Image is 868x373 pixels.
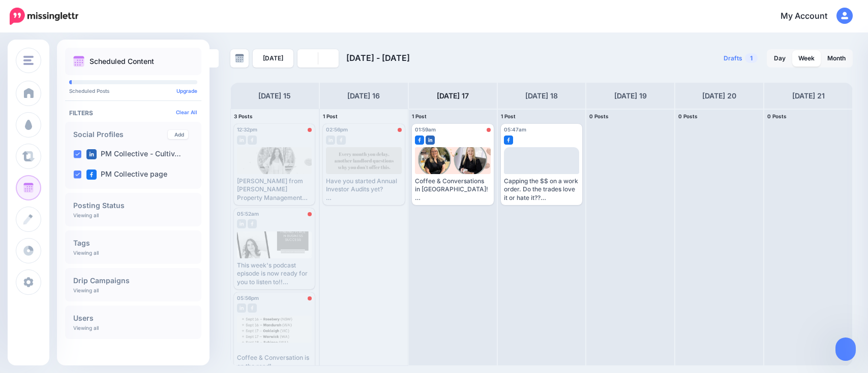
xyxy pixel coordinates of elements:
span: 0 Posts [678,113,698,119]
p: Scheduled Posts [69,88,197,93]
label: PM Collective - Cultiv… [86,149,181,159]
span: 1 [745,53,758,63]
img: facebook-grey-square.png [248,135,257,145]
div: Coffee & Conversations in [GEOGRAPHIC_DATA]! Join [PERSON_NAME] & [PERSON_NAME] from PIP for a re... [415,177,491,202]
span: 0 Posts [767,113,787,119]
img: calendar.png [73,56,84,67]
div: Loading [528,169,556,184]
a: My Account [770,4,853,29]
span: 1 Post [501,113,516,119]
img: linkedin-grey-square.png [237,303,246,313]
div: Capping the $$ on a work order. Do the trades love it or hate it?? Episode with Plumbing Bros. he... [504,177,580,202]
img: facebook-grey-square.png [248,303,257,313]
h4: [DATE] 17 [437,90,469,102]
span: 02:56pm [326,126,348,132]
span: Drafts [724,55,742,61]
p: Viewing all [73,250,99,256]
label: PM Collective page [86,169,167,180]
p: Scheduled Content [89,58,154,65]
a: Add [168,130,188,139]
p: Viewing all [73,287,99,293]
span: 05:56pm [237,295,259,301]
a: Drafts1 [717,49,764,67]
span: 05:52am [237,211,259,217]
h4: Posting Status [73,202,193,209]
img: linkedin-grey-square.png [237,219,246,228]
h4: [DATE] 16 [347,90,380,102]
a: Week [792,50,821,66]
h4: [DATE] 18 [525,90,558,102]
p: Viewing all [73,325,99,331]
span: 3 Posts [234,113,253,119]
span: 1 Post [323,113,338,119]
h4: Drip Campaigns [73,277,193,284]
a: Month [821,50,852,66]
img: facebook-square.png [504,135,513,145]
img: facebook-square.png [415,135,424,145]
img: menu.png [23,56,34,65]
img: calendar-grey-darker.png [235,54,244,63]
span: 05:47am [504,126,526,132]
a: Day [768,50,792,66]
div: Coffee & Conversation is on the road! We’re bringing good chats, great company, and warm brews ac... [237,346,312,370]
div: This week's podcast episode is now ready for you to listen to!! [URL][DOMAIN_NAME] [237,261,312,286]
span: [DATE] - [DATE] [346,53,410,63]
span: 1 Post [412,113,427,119]
h4: [DATE] 19 [614,90,647,102]
img: Missinglettr [10,8,78,25]
img: facebook-grey-square.png [337,135,346,145]
span: 0 Posts [589,113,609,119]
img: facebook-grey-square.png [248,219,257,228]
h4: Tags [73,240,193,247]
h4: Users [73,315,193,322]
a: [DATE] [253,49,293,67]
h4: Social Profiles [73,131,168,138]
a: Clear All [176,109,197,115]
div: [PERSON_NAME] from [PERSON_NAME] Property Management for a laid-back morning of networking, shari... [237,177,312,202]
p: Viewing all [73,212,99,218]
h4: Filters [69,109,197,117]
span: 12:32pm [237,126,257,132]
img: linkedin-square.png [426,135,435,145]
a: Upgrade [176,88,197,94]
img: linkedin-square.png [86,149,97,159]
img: facebook-square.png [86,169,97,180]
div: Have you started Annual Investor Audits yet? The “early adopters” will be moving into 2.0 soon. I... [326,177,402,202]
img: linkedin-grey-square.png [326,135,335,145]
h4: [DATE] 15 [258,90,291,102]
h4: [DATE] 21 [792,90,825,102]
img: linkedin-grey-square.png [237,135,246,145]
h4: [DATE] 20 [702,90,736,102]
span: 01:59am [415,126,436,132]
